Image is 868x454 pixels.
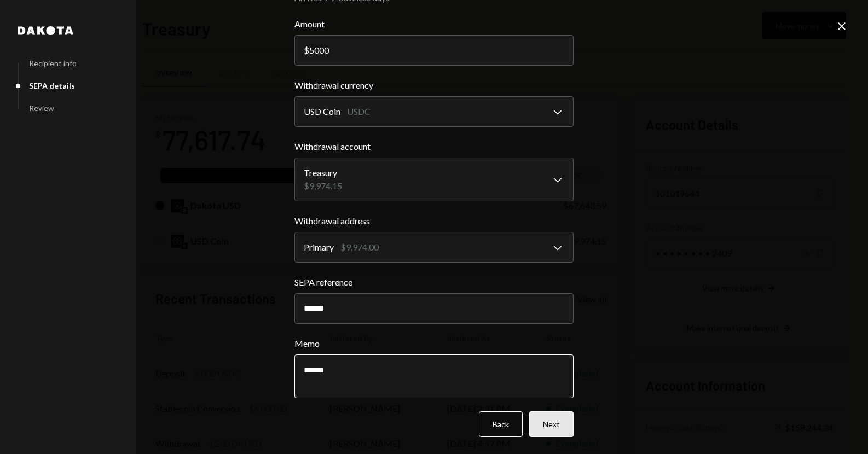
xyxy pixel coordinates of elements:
[294,158,574,201] button: Withdrawal account
[294,214,574,228] label: Withdrawal address
[294,18,574,31] label: Amount
[29,81,75,90] div: SEPA details
[529,411,574,437] button: Next
[294,337,574,350] label: Memo
[294,140,574,153] label: Withdrawal account
[294,79,574,92] label: Withdrawal currency
[479,411,523,437] button: Back
[304,45,309,55] div: $
[29,103,54,113] div: Review
[340,241,379,254] div: $9,974.00
[294,96,574,127] button: Withdrawal currency
[347,105,371,118] div: USDC
[294,35,574,66] input: 0.00
[294,276,574,289] label: SEPA reference
[294,232,574,263] button: Withdrawal address
[29,59,77,68] div: Recipient info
